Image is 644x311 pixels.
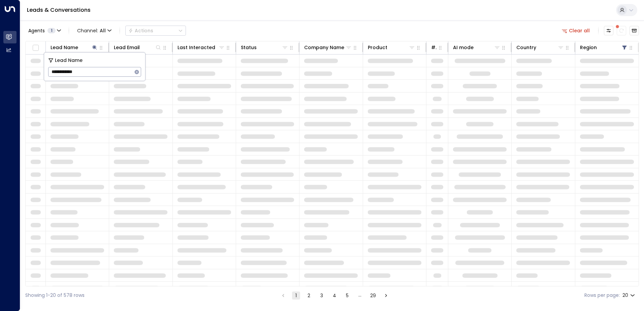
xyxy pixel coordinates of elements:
[125,26,186,36] button: Actions
[604,26,613,35] button: Customize
[27,6,91,14] a: Leads & Conversations
[580,43,597,51] div: Region
[622,290,636,300] div: 20
[292,291,300,300] button: page 1
[318,291,326,300] button: Go to page 3
[630,26,639,35] button: Archived Leads
[28,28,45,33] span: Agents
[279,291,390,300] nav: pagination navigation
[431,43,443,51] div: # of people
[304,43,352,51] div: Company Name
[100,28,106,33] span: All
[516,43,536,51] div: Country
[178,43,225,51] div: Last Interacted
[453,43,474,51] div: AI mode
[330,291,339,300] button: Go to page 4
[125,26,186,36] div: Button group with a nested menu
[617,26,626,35] span: There are new threads available. Refresh the grid to view the latest updates.
[241,43,257,51] div: Status
[368,43,387,51] div: Product
[47,28,56,33] span: 1
[584,292,620,299] label: Rows per page:
[51,43,98,51] div: Lead Name
[51,43,78,51] div: Lead Name
[368,43,415,51] div: Product
[25,26,63,35] button: Agents1
[74,26,114,35] span: Channel:
[25,292,85,299] div: Showing 1-20 of 578 rows
[114,43,140,51] div: Lead Email
[453,43,501,51] div: AI mode
[55,57,83,64] span: Lead Name
[304,43,344,51] div: Company Name
[305,291,313,300] button: Go to page 2
[178,43,215,51] div: Last Interacted
[369,291,377,300] button: Go to page 29
[382,291,390,300] button: Go to next page
[74,26,114,35] button: Channel:All
[356,291,364,300] div: …
[516,43,564,51] div: Country
[431,43,437,51] div: # of people
[114,43,161,51] div: Lead Email
[580,43,628,51] div: Region
[559,26,593,35] button: Clear all
[343,291,351,300] button: Go to page 5
[241,43,288,51] div: Status
[128,28,153,34] div: Actions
